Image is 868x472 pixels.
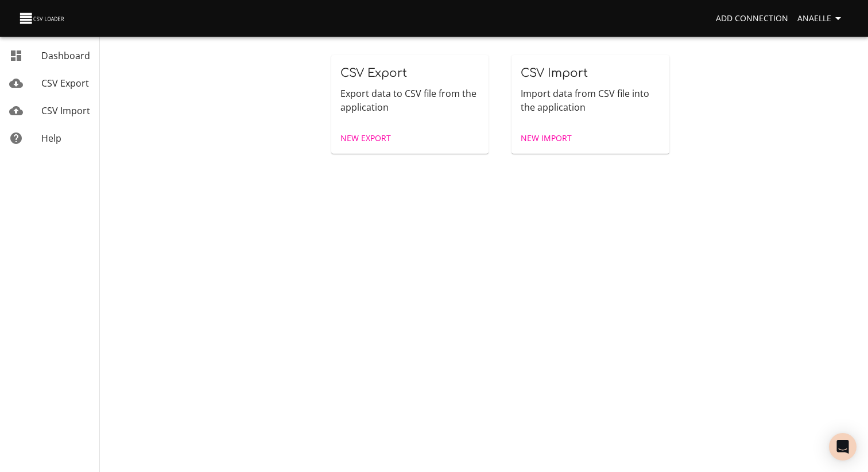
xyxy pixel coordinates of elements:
[340,67,407,80] span: CSV Export
[711,8,793,29] a: Add Connection
[41,49,90,62] span: Dashboard
[521,67,588,80] span: CSV Import
[41,77,89,89] span: CSV Export
[521,87,660,114] p: Import data from CSV file into the application
[41,104,90,117] span: CSV Import
[521,131,572,146] span: New Import
[829,433,857,461] div: Open Intercom Messenger
[516,128,576,149] a: New Import
[336,128,396,149] a: New Export
[793,8,850,29] button: Anaelle
[716,11,788,26] span: Add Connection
[340,87,480,114] p: Export data to CSV file from the application
[18,10,67,26] img: CSV Loader
[340,131,391,146] span: New Export
[797,11,845,26] span: Anaelle
[41,132,61,145] span: Help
